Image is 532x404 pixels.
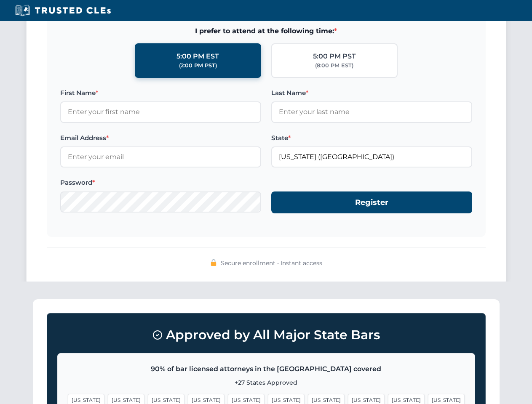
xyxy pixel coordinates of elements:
[313,51,356,62] div: 5:00 PM PST
[57,324,475,346] h3: Approved by All Major State Bars
[210,259,217,266] img: 🔒
[271,88,472,98] label: Last Name
[68,378,465,387] p: +27 States Approved
[271,191,472,214] button: Register
[60,133,261,143] label: Email Address
[221,258,322,268] span: Secure enrollment • Instant access
[13,4,113,17] img: Trusted CLEs
[60,101,261,122] input: Enter your first name
[179,61,217,70] div: (2:00 PM PST)
[60,88,261,98] label: First Name
[60,146,261,167] input: Enter your email
[271,146,472,167] input: California (CA)
[271,101,472,122] input: Enter your last name
[271,133,472,143] label: State
[176,51,219,62] div: 5:00 PM EST
[315,61,353,70] div: (8:00 PM EST)
[60,26,472,37] span: I prefer to attend at the following time:
[68,364,465,375] p: 90% of bar licensed attorneys in the [GEOGRAPHIC_DATA] covered
[60,178,261,188] label: Password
